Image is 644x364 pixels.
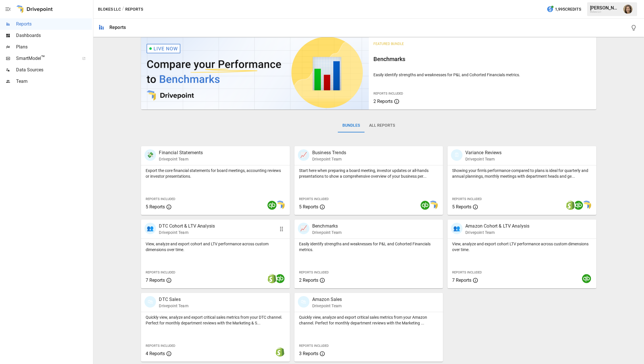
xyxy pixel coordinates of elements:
[146,344,175,348] span: Reports Included
[582,274,591,283] img: quickbooks
[452,197,482,201] span: Reports Included
[146,314,285,326] p: Quickly view, analyze and export critical sales metrics from your DTC channel. Perfect for monthl...
[452,204,471,210] span: 5 Reports
[298,149,309,161] div: 📈
[299,168,438,179] p: Start here when preparing a board meeting, investor updates or all-hands presentations to show a ...
[298,296,309,308] div: 🛍
[574,201,583,210] img: quickbooks
[109,25,126,30] div: Reports
[16,21,92,28] span: Reports
[146,197,175,201] span: Reports Included
[146,168,285,179] p: Export the core financial statements for board meetings, accounting reviews or investor presentat...
[452,168,591,179] p: Showing your firm's performance compared to plans is ideal for quarterly and annual plannings, mo...
[373,54,592,64] h6: Benchmarks
[544,4,583,15] button: 1,995Credits
[298,223,309,234] div: 📈
[373,92,403,95] span: Reports Included
[465,156,502,162] p: Drivepoint Team
[623,5,633,14] img: Amy Thacker
[429,201,438,210] img: smart model
[122,6,124,13] div: /
[146,204,165,210] span: 5 Reports
[465,230,529,235] p: Drivepoint Team
[299,344,329,348] span: Reports Included
[312,230,342,235] p: Drivepoint Team
[465,149,502,156] p: Variance Reviews
[16,55,76,62] span: SmartModel
[299,241,438,253] p: Easily identify strengths and weaknesses for P&L and Cohorted Financials metrics.
[312,296,342,303] p: Amazon Sales
[590,11,620,13] div: Blokes LLC
[159,156,203,162] p: Drivepoint Team
[146,277,165,283] span: 7 Reports
[16,66,92,73] span: Data Sources
[566,201,575,210] img: shopify
[299,351,318,356] span: 3 Reports
[299,314,438,326] p: Quickly view, analyze and export critical sales metrics from your Amazon channel. Perfect for mon...
[267,274,277,283] img: shopify
[159,303,188,309] p: Drivepoint Team
[144,223,156,234] div: 👥
[146,241,285,253] p: View, analyze and export cohort and LTV performance across custom dimensions over time.
[373,72,592,78] p: Easily identify strengths and weaknesses for P&L and Cohorted Financials metrics.
[146,271,175,274] span: Reports Included
[312,156,346,162] p: Drivepoint Team
[555,6,581,13] span: 1,995 Credits
[451,223,462,234] div: 👥
[312,223,342,230] p: Benchmarks
[299,277,318,283] span: 2 Reports
[159,230,215,235] p: Drivepoint Team
[590,5,620,11] div: [PERSON_NAME]
[452,271,482,274] span: Reports Included
[144,296,156,308] div: 🛍
[620,1,636,17] button: Amy Thacker
[144,149,156,161] div: 💸
[299,271,329,274] span: Reports Included
[16,78,92,85] span: Team
[299,197,329,201] span: Reports Included
[275,274,285,283] img: quickbooks
[159,149,203,156] p: Financial Statements
[452,241,591,253] p: View, analyze and export cohort LTV performance across custom dimensions over time.
[338,119,365,132] button: Bundles
[41,54,45,61] span: ™
[267,201,277,210] img: quickbooks
[365,119,400,132] button: All Reports
[373,99,393,104] span: 2 Reports
[312,149,346,156] p: Business Trends
[16,44,92,50] span: Plans
[451,149,462,161] div: 🗓
[159,223,215,230] p: DTC Cohort & LTV Analysis
[312,303,342,309] p: Drivepoint Team
[141,35,369,109] img: video thumbnail
[159,296,188,303] p: DTC Sales
[452,277,471,283] span: 7 Reports
[373,42,404,46] span: Featured Bundle
[275,347,285,357] img: shopify
[465,223,529,230] p: Amazon Cohort & LTV Analysis
[582,201,591,210] img: smart model
[98,6,121,13] button: Blokes LLC
[421,201,430,210] img: quickbooks
[16,32,92,39] span: Dashboards
[146,351,165,356] span: 4 Reports
[299,204,318,210] span: 5 Reports
[275,201,285,210] img: smart model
